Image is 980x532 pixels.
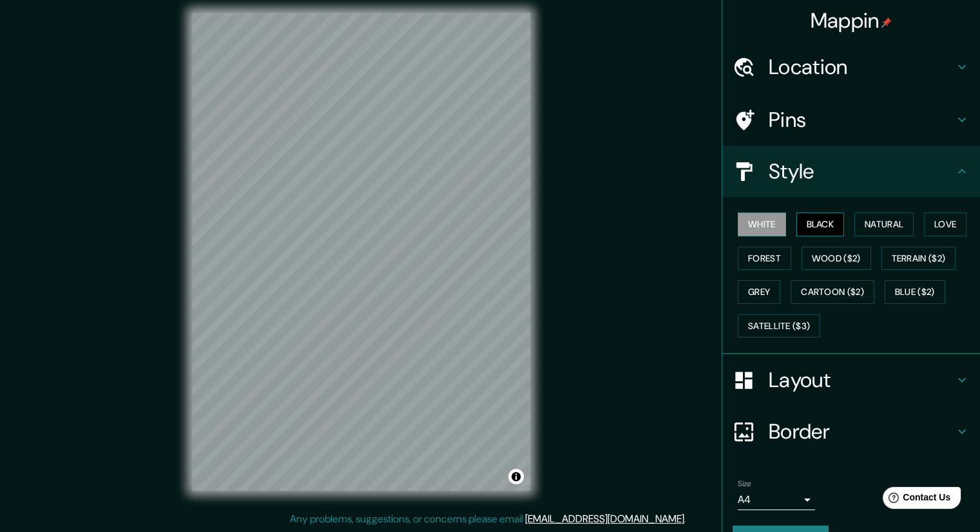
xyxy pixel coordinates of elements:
[686,511,688,527] div: .
[811,8,892,33] h4: Mappin
[290,511,686,527] p: Any problems, suggestions, or concerns please email .
[796,213,845,236] button: Black
[738,213,786,236] button: White
[854,213,914,236] button: Natural
[769,419,954,444] h4: Border
[769,158,954,184] h4: Style
[508,469,524,484] button: Toggle attribution
[722,94,980,146] div: Pins
[881,17,892,28] img: pin-icon.png
[791,280,874,304] button: Cartoon ($2)
[722,146,980,197] div: Style
[769,54,954,80] h4: Location
[688,511,691,527] div: .
[769,367,954,393] h4: Layout
[738,479,751,489] label: Size
[865,482,966,518] iframe: Help widget launcher
[192,13,530,491] canvas: Map
[738,280,780,304] button: Grey
[885,280,945,304] button: Blue ($2)
[769,107,954,133] h4: Pins
[881,247,956,271] button: Terrain ($2)
[525,512,684,526] a: [EMAIL_ADDRESS][DOMAIN_NAME]
[722,406,980,457] div: Border
[738,314,820,338] button: Satellite ($3)
[722,354,980,406] div: Layout
[924,213,966,236] button: Love
[738,489,815,510] div: A4
[802,247,871,271] button: Wood ($2)
[738,247,791,271] button: Forest
[722,41,980,93] div: Location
